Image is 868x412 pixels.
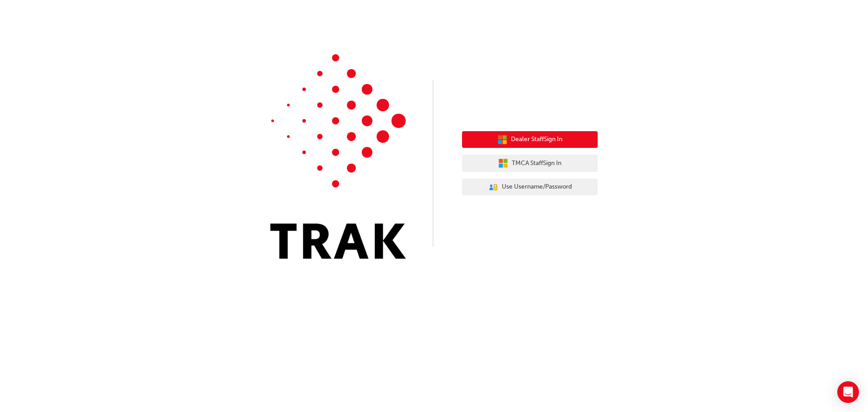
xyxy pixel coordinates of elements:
[462,131,598,148] button: Dealer StaffSign In
[270,54,406,259] img: Trak
[512,158,561,169] span: TMCA Staff Sign In
[502,182,572,192] span: Use Username/Password
[462,179,598,196] button: Use Username/Password
[462,155,598,172] button: TMCA StaffSign In
[837,381,859,403] div: Open Intercom Messenger
[511,134,562,145] span: Dealer Staff Sign In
